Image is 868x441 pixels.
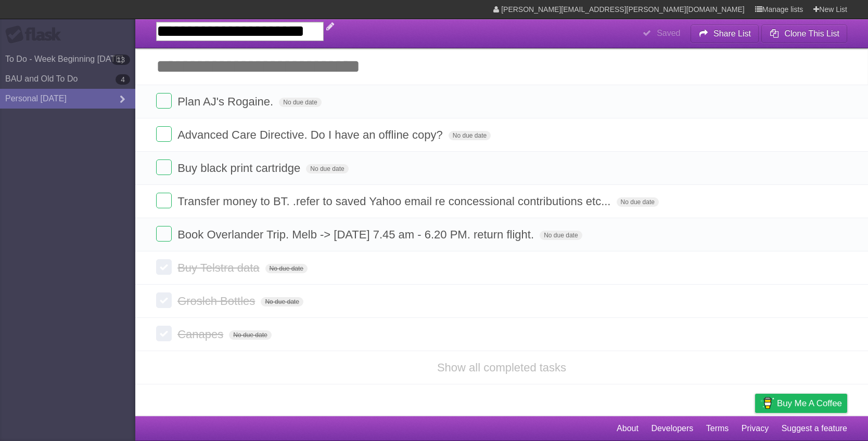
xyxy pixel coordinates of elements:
[156,193,172,208] label: Done
[261,297,303,306] span: No due date
[116,74,130,85] b: 4
[156,159,172,175] label: Done
[177,162,303,175] span: Buy black print cartridge
[540,231,582,240] span: No due date
[156,93,172,109] label: Done
[449,131,491,140] span: No due date
[617,419,639,438] a: About
[760,394,774,412] img: Buy me a coffee
[617,197,659,207] span: No due date
[229,330,271,340] span: No due date
[437,361,566,374] a: Show all completed tasks
[306,164,348,173] span: No due date
[177,95,276,108] span: Plan AJ's Rogaine.
[177,195,613,208] span: Transfer money to BT. .refer to saved Yahoo email re concessional contributions etc...
[651,419,693,438] a: Developers
[713,29,751,38] b: Share List
[784,29,839,38] b: Clone This List
[177,128,445,141] span: Advanced Care Directive. Do I have an offline copy?
[177,295,258,308] span: Groslch Bottles
[691,24,759,43] button: Share List
[755,394,847,413] a: Buy me a coffee
[156,226,172,242] label: Done
[177,328,226,341] span: Canapes
[5,25,68,44] div: Flask
[742,419,769,438] a: Privacy
[761,24,847,43] button: Clone This List
[777,394,842,412] span: Buy me a coffee
[156,292,172,308] label: Done
[156,259,172,275] label: Done
[657,29,680,37] b: Saved
[156,326,172,341] label: Done
[177,261,262,274] span: Buy Telstra data
[782,419,847,438] a: Suggest a feature
[177,228,537,241] span: Book Overlander Trip. Melb -> [DATE] 7.45 am - 6.20 PM. return flight.
[279,98,321,107] span: No due date
[706,419,729,438] a: Terms
[156,126,172,142] label: Done
[265,264,308,273] span: No due date
[111,55,130,65] b: 13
